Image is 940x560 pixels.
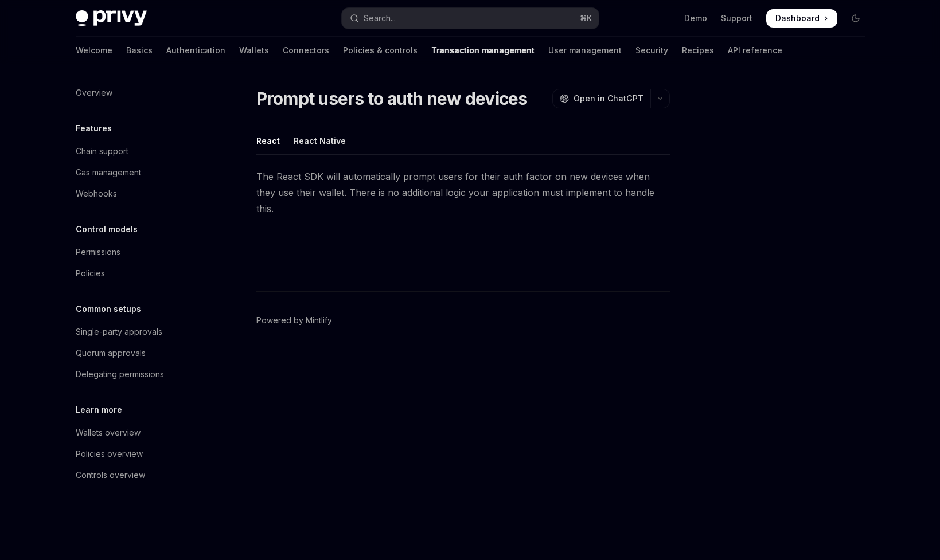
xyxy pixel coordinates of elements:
[574,93,643,104] span: Open in ChatGPT
[775,13,820,24] span: Dashboard
[76,10,147,26] img: dark logo
[635,37,668,64] a: Security
[256,315,332,326] a: Powered by Mintlify
[728,37,782,64] a: API reference
[67,83,213,103] a: Overview
[76,426,141,440] div: Wallets overview
[67,444,213,464] a: Policies overview
[67,364,213,385] a: Delegating permissions
[67,422,213,443] a: Wallets overview
[67,343,213,363] a: Quorum approvals
[283,37,329,64] a: Connectors
[67,162,213,183] a: Gas management
[126,37,153,64] a: Basics
[76,222,138,236] h5: Control models
[67,263,213,284] a: Policies
[239,37,269,64] a: Wallets
[343,37,418,64] a: Policies & controls
[76,302,141,316] h5: Common setups
[847,9,865,28] button: Toggle dark mode
[76,267,105,280] div: Policies
[76,166,141,179] div: Gas management
[552,89,650,108] button: Open in ChatGPT
[342,8,599,29] button: Open search
[67,465,213,485] a: Controls overview
[256,169,670,217] span: The React SDK will automatically prompt users for their auth factor on new devices when they use ...
[166,37,225,64] a: Authentication
[76,122,112,135] h5: Features
[76,245,120,259] div: Permissions
[766,9,837,28] a: Dashboard
[684,13,707,24] a: Demo
[431,37,535,64] a: Transaction management
[721,13,752,24] a: Support
[76,403,122,417] h5: Learn more
[67,242,213,263] a: Permissions
[682,37,714,64] a: Recipes
[548,37,622,64] a: User management
[76,325,162,339] div: Single-party approvals
[76,346,146,360] div: Quorum approvals
[76,37,112,64] a: Welcome
[76,86,112,100] div: Overview
[67,183,213,204] a: Webhooks
[364,11,396,25] div: Search...
[76,187,117,201] div: Webhooks
[256,127,280,154] div: React
[67,322,213,342] a: Single-party approvals
[256,88,528,109] h1: Prompt users to auth new devices
[76,144,128,158] div: Chain support
[294,127,346,154] div: React Native
[76,468,145,482] div: Controls overview
[76,367,164,381] div: Delegating permissions
[76,447,143,461] div: Policies overview
[580,14,592,23] span: ⌘ K
[67,141,213,162] a: Chain support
